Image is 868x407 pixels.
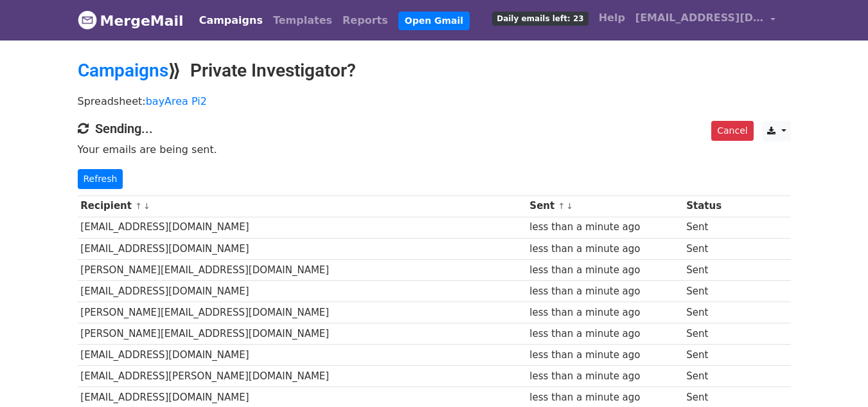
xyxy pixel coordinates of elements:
[529,369,680,384] div: less than a minute ago
[683,366,738,387] td: Sent
[78,259,527,280] td: [PERSON_NAME][EMAIL_ADDRESS][DOMAIN_NAME]
[683,280,738,302] td: Sent
[683,259,738,280] td: Sent
[337,8,393,33] a: Reports
[529,284,680,299] div: less than a minute ago
[594,5,630,31] a: Help
[78,280,527,302] td: [EMAIL_ADDRESS][DOMAIN_NAME]
[78,217,527,238] td: [EMAIL_ADDRESS][DOMAIN_NAME]
[398,12,470,30] a: Open Gmail
[78,345,527,366] td: [EMAIL_ADDRESS][DOMAIN_NAME]
[683,302,738,323] td: Sent
[529,390,680,405] div: less than a minute ago
[78,60,791,82] h2: ⟫ Private Investigator?
[529,327,680,341] div: less than a minute ago
[268,8,337,33] a: Templates
[635,10,764,26] span: [EMAIL_ADDRESS][DOMAIN_NAME]
[78,302,527,323] td: [PERSON_NAME][EMAIL_ADDRESS][DOMAIN_NAME]
[194,8,268,33] a: Campaigns
[529,263,680,278] div: less than a minute ago
[683,238,738,259] td: Sent
[558,201,565,211] a: ↑
[78,366,527,387] td: [EMAIL_ADDRESS][PERSON_NAME][DOMAIN_NAME]
[529,242,680,257] div: less than a minute ago
[78,95,791,108] p: Spreadsheet:
[492,12,588,26] span: Daily emails left: 23
[711,121,753,141] a: Cancel
[78,10,97,30] img: MergeMail logo
[683,217,738,238] td: Sent
[683,195,738,217] th: Status
[78,60,168,81] a: Campaigns
[146,95,207,107] a: bayArea Pi2
[683,345,738,366] td: Sent
[529,305,680,320] div: less than a minute ago
[78,195,527,217] th: Recipient
[78,169,123,189] a: Refresh
[566,201,573,211] a: ↓
[143,201,150,211] a: ↓
[527,195,684,217] th: Sent
[487,5,593,31] a: Daily emails left: 23
[78,323,527,345] td: [PERSON_NAME][EMAIL_ADDRESS][DOMAIN_NAME]
[78,238,527,259] td: [EMAIL_ADDRESS][DOMAIN_NAME]
[529,348,680,363] div: less than a minute ago
[135,201,142,211] a: ↑
[683,323,738,345] td: Sent
[630,5,781,35] a: [EMAIL_ADDRESS][DOMAIN_NAME]
[78,7,184,34] a: MergeMail
[529,220,680,235] div: less than a minute ago
[78,143,791,156] p: Your emails are being sent.
[78,121,791,136] h4: Sending...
